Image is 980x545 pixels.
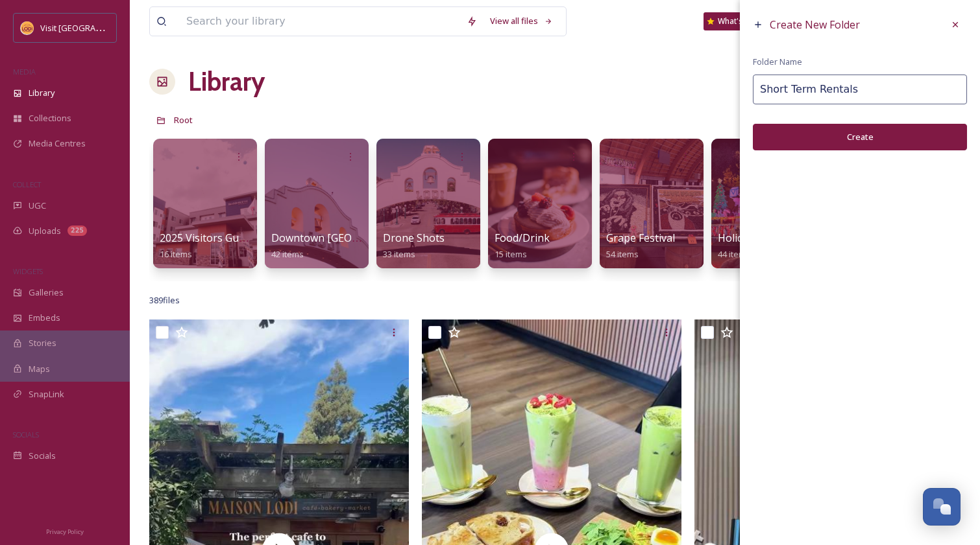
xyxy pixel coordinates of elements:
input: Search your library [180,7,460,36]
span: 42 items [271,248,304,260]
span: 389 file s [149,294,180,307]
span: 44 items [718,248,750,260]
span: Drone Shots [383,231,445,245]
span: MEDIA [13,67,36,76]
span: Folder Name [753,56,802,68]
span: 33 items [383,248,415,260]
a: Grape Festival54 items [606,232,675,260]
a: Privacy Policy [46,523,84,539]
span: Food/Drink [495,231,550,245]
span: COLLECT [13,180,41,189]
span: Uploads [29,225,61,237]
span: Root [174,114,193,126]
span: Library [29,87,55,99]
span: Privacy Policy [46,528,84,536]
input: Name [753,75,967,104]
a: Downtown [GEOGRAPHIC_DATA]42 items [271,232,432,260]
span: Media Centres [29,137,86,150]
span: Embeds [29,312,60,324]
a: Food/Drink15 items [495,232,550,260]
a: Library [188,62,265,101]
span: SOCIALS [13,430,39,439]
span: Visit [GEOGRAPHIC_DATA] [40,21,141,34]
button: Create [753,124,967,150]
a: Root [174,112,193,128]
span: Galleries [29,286,64,299]
a: What's New [704,12,768,30]
a: Holidays in [GEOGRAPHIC_DATA]44 items [718,232,878,260]
span: Stories [29,337,56,349]
span: WIDGETS [13,266,43,276]
span: UGC [29,200,46,212]
span: Maps [29,363,50,375]
span: 16 items [160,248,192,260]
span: 54 items [606,248,639,260]
a: Drone Shots33 items [383,232,445,260]
span: Grape Festival [606,231,675,245]
span: Create New Folder [770,17,860,32]
span: Downtown [GEOGRAPHIC_DATA] [271,231,432,245]
button: Open Chat [923,488,961,526]
a: View all files [484,8,559,34]
a: 2025 Visitors Guide16 items [160,232,253,260]
img: Square%20Social%20Visit%20Lodi.png [21,21,34,34]
span: Socials [29,450,56,462]
span: 2025 Visitors Guide [160,231,253,245]
div: 225 [67,226,87,236]
span: 15 items [495,248,527,260]
span: SnapLink [29,388,64,400]
span: Collections [29,112,71,124]
span: Holidays in [GEOGRAPHIC_DATA] [718,231,878,245]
